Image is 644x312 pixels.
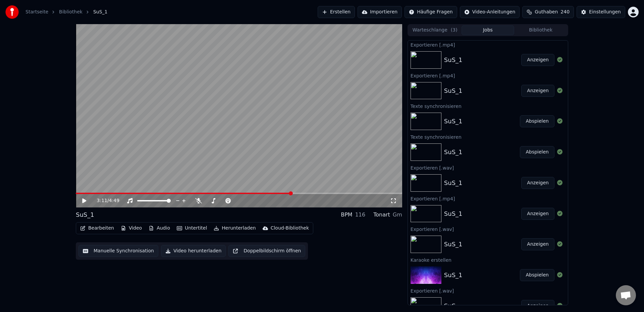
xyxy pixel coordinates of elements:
[25,9,48,15] a: Startseite
[358,6,402,18] button: Importieren
[408,71,568,79] div: Exportieren [.mp4]
[521,238,554,250] button: Anzeigen
[560,9,570,15] span: 240
[520,146,554,158] button: Abspielen
[535,9,558,15] span: Guthaben
[444,117,463,126] div: SuS_1
[97,197,113,204] div: /
[59,9,83,15] a: Bibliothek
[521,54,554,66] button: Anzeigen
[318,6,355,18] button: Erstellen
[522,6,574,18] button: Guthaben240
[211,224,258,233] button: Herunterladen
[97,197,107,204] span: 3:11
[521,85,554,97] button: Anzeigen
[408,41,568,49] div: Exportieren [.mp4]
[408,287,568,295] div: Exportieren [.wav]
[77,224,117,233] button: Bearbeiten
[521,177,554,189] button: Anzeigen
[271,225,309,232] div: Cloud-Bibliothek
[78,245,158,257] button: Manuelle Synchronisation
[520,115,554,127] button: Abspielen
[355,211,366,219] div: 116
[514,25,567,35] button: Bibliothek
[444,270,463,280] div: SuS_1
[408,164,568,172] div: Exportieren [.wav]
[444,86,463,96] div: SuS_1
[444,178,463,188] div: SuS_1
[408,256,568,264] div: Karaoke erstellen
[408,194,568,202] div: Exportieren [.mp4]
[444,240,463,249] div: SuS_1
[444,55,463,65] div: SuS_1
[520,269,554,281] button: Abspielen
[444,209,463,219] div: SuS_1
[521,300,554,312] button: Anzeigen
[109,197,119,204] span: 4:49
[93,9,108,15] span: SuS_1
[408,102,568,110] div: Texte synchronisieren
[409,25,462,35] button: Warteschlange
[589,9,621,15] div: Einstellungen
[616,285,636,305] div: Chat öffnen
[462,25,515,35] button: Jobs
[444,147,463,157] div: SuS_1
[146,224,173,233] button: Audio
[460,6,520,18] button: Video-Anleitungen
[161,245,226,257] button: Video herunterladen
[228,245,305,257] button: Doppelbildschirm öffnen
[408,225,568,233] div: Exportieren [.wav]
[341,211,352,219] div: BPM
[174,224,210,233] button: Untertitel
[25,9,107,15] nav: breadcrumb
[408,133,568,141] div: Texte synchronisieren
[373,211,390,219] div: Tonart
[393,211,402,219] div: Gm
[76,210,94,220] div: SuS_1
[451,27,458,34] span: ( 3 )
[521,208,554,220] button: Anzeigen
[5,5,19,19] img: youka
[444,301,455,311] div: SuS
[118,224,145,233] button: Video
[577,6,625,18] button: Einstellungen
[405,6,457,18] button: Häufige Fragen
